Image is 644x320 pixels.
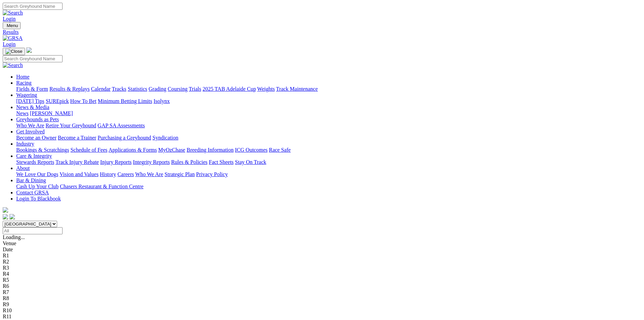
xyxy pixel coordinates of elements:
div: R8 [3,295,641,301]
input: Select date [3,227,63,234]
img: GRSA [3,35,23,41]
div: R9 [3,301,641,307]
a: Login [3,41,16,47]
a: History [100,171,116,177]
a: Isolynx [153,98,170,104]
div: Get Involved [16,135,641,141]
div: R3 [3,265,641,271]
span: Menu [7,23,18,28]
a: Results [3,29,641,35]
div: R11 [3,314,641,320]
a: MyOzChase [158,147,185,153]
input: Search [3,55,63,62]
a: Tracks [112,86,126,92]
a: Retire Your Greyhound [46,123,96,128]
img: Search [3,62,23,68]
div: R10 [3,307,641,314]
a: Injury Reports [100,159,132,165]
img: Close [5,49,22,54]
a: Breeding Information [187,147,234,153]
a: How To Bet [70,98,97,104]
a: Race Safe [269,147,290,153]
a: News & Media [16,104,49,110]
a: Fact Sheets [209,159,234,165]
a: Stay On Track [235,159,266,165]
div: News & Media [16,110,641,116]
div: R6 [3,283,641,289]
div: R4 [3,271,641,277]
img: Search [3,10,23,16]
a: Stewards Reports [16,159,54,165]
a: Who We Are [16,123,44,128]
div: Greyhounds as Pets [16,123,641,129]
a: Trials [189,86,201,92]
a: Fields & Form [16,86,48,92]
a: [DATE] Tips [16,98,44,104]
a: Cash Up Your Club [16,184,58,189]
a: SUREpick [46,98,69,104]
a: Minimum Betting Limits [98,98,152,104]
a: 2025 TAB Adelaide Cup [202,86,256,92]
a: ICG Outcomes [235,147,267,153]
div: Industry [16,147,641,153]
img: twitter.svg [9,214,15,219]
a: Bookings & Scratchings [16,147,69,153]
a: Applications & Forms [109,147,157,153]
a: Track Injury Rebate [55,159,99,165]
a: Chasers Restaurant & Function Centre [60,184,143,189]
a: Schedule of Fees [70,147,107,153]
div: Care & Integrity [16,159,641,165]
a: Industry [16,141,34,147]
a: Results & Replays [49,86,90,92]
img: logo-grsa-white.png [26,47,32,53]
a: Integrity Reports [133,159,170,165]
a: Grading [149,86,166,92]
a: Become an Owner [16,135,56,141]
a: Contact GRSA [16,190,49,195]
a: GAP SA Assessments [98,123,145,128]
div: Bar & Dining [16,184,641,190]
div: R5 [3,277,641,283]
a: Greyhounds as Pets [16,116,59,122]
a: Wagering [16,92,37,98]
div: Racing [16,86,641,92]
a: Get Involved [16,129,45,134]
a: Weights [257,86,275,92]
a: [PERSON_NAME] [30,110,73,116]
span: Loading... [3,234,25,240]
div: Wagering [16,98,641,104]
div: R7 [3,289,641,295]
a: Bar & Dining [16,177,46,183]
a: Strategic Plan [165,171,195,177]
a: Who We Are [135,171,163,177]
button: Toggle navigation [3,22,21,29]
a: Vision and Values [59,171,98,177]
a: News [16,110,28,116]
a: Syndication [152,135,178,141]
a: Privacy Policy [196,171,228,177]
div: About [16,171,641,177]
a: Statistics [128,86,147,92]
a: Purchasing a Greyhound [98,135,151,141]
a: Login [3,16,16,22]
div: Venue [3,240,641,247]
img: facebook.svg [3,214,8,219]
a: Care & Integrity [16,153,52,159]
a: We Love Our Dogs [16,171,58,177]
a: Calendar [91,86,111,92]
a: About [16,165,30,171]
input: Search [3,3,63,10]
img: logo-grsa-white.png [3,207,8,213]
a: Careers [117,171,134,177]
a: Track Maintenance [276,86,318,92]
a: Become a Trainer [58,135,96,141]
a: Home [16,74,29,80]
a: Rules & Policies [171,159,208,165]
a: Coursing [168,86,188,92]
a: Racing [16,80,31,86]
button: Toggle navigation [3,48,25,55]
div: R2 [3,259,641,265]
div: Date [3,247,641,253]
a: Login To Blackbook [16,196,61,201]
